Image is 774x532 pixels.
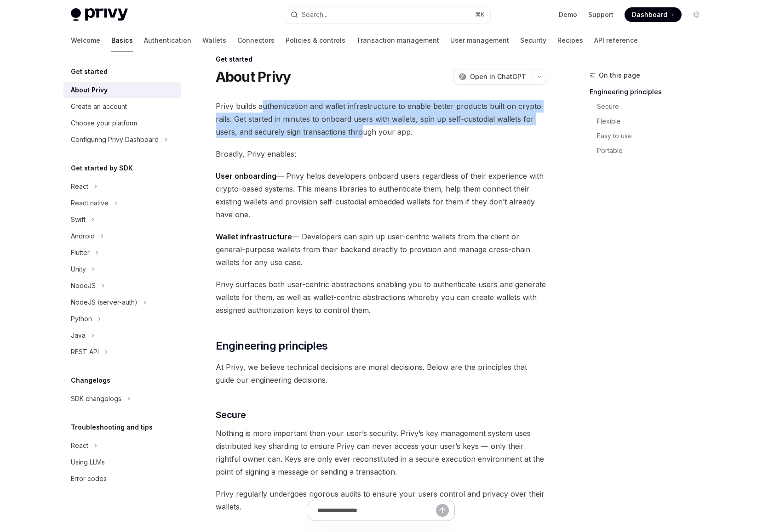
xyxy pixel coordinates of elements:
[71,457,105,468] div: Using LLMs
[71,440,88,451] div: React
[71,313,92,324] div: Python
[71,214,86,225] div: Swift
[590,85,711,99] a: Engineering principles
[71,280,96,291] div: NodeJS
[470,72,526,81] span: Open in ChatGPT
[557,29,583,51] a: Recipes
[71,198,109,209] div: React native
[63,98,181,115] a: Create an account
[71,375,110,386] h5: Changelogs
[202,29,226,51] a: Wallets
[71,330,86,341] div: Java
[71,134,159,145] div: Configuring Privy Dashboard
[599,70,640,81] span: On this page
[216,361,547,386] span: At Privy, we believe technical decisions are moral decisions. Below are the principles that guide...
[216,408,246,421] span: Secure
[237,29,275,51] a: Connectors
[597,114,711,129] a: Flexible
[71,264,86,275] div: Unity
[284,6,490,23] button: Search...⌘K
[63,82,181,98] a: About Privy
[594,29,638,51] a: API reference
[625,7,682,22] a: Dashboard
[632,10,667,19] span: Dashboard
[71,297,138,308] div: NodeJS (server-auth)
[216,147,547,160] span: Broadly, Privy enables:
[216,55,547,64] div: Get started
[71,101,127,112] div: Create an account
[63,470,181,487] a: Error codes
[216,339,328,353] span: Engineering principles
[71,473,107,484] div: Error codes
[520,29,546,51] a: Security
[71,181,88,192] div: React
[144,29,191,51] a: Authentication
[71,163,133,174] h5: Get started by SDK
[111,29,133,51] a: Basics
[71,118,137,129] div: Choose your platform
[71,422,153,433] h5: Troubleshooting and tips
[302,9,327,20] div: Search...
[356,29,439,51] a: Transaction management
[216,230,547,269] span: — Developers can spin up user-centric wallets from the client or general-purpose wallets from the...
[216,487,547,513] span: Privy regularly undergoes rigorous audits to ensure your users control and privacy over their wal...
[216,427,547,478] span: Nothing is more important than your user’s security. Privy’s key management system uses distribut...
[559,10,577,19] a: Demo
[453,69,532,85] button: Open in ChatGPT
[71,8,128,21] img: light logo
[71,393,121,404] div: SDK changelogs
[216,68,291,85] h1: About Privy
[597,99,711,114] a: Secure
[216,100,547,138] span: Privy builds authentication and wallet infrastructure to enable better products built on crypto r...
[71,85,108,96] div: About Privy
[63,115,181,131] a: Choose your platform
[597,129,711,143] a: Easy to use
[597,143,711,158] a: Portable
[588,10,613,19] a: Support
[71,66,108,77] h5: Get started
[71,247,90,258] div: Flutter
[216,170,547,221] span: — Privy helps developers onboard users regardless of their experience with crypto-based systems. ...
[71,346,99,357] div: REST API
[63,454,181,470] a: Using LLMs
[436,504,449,517] button: Send message
[216,171,276,181] strong: User onboarding
[71,231,95,242] div: Android
[216,278,547,317] span: Privy surfaces both user-centric abstractions enabling you to authenticate users and generate wal...
[689,7,704,22] button: Toggle dark mode
[475,11,485,18] span: ⌘ K
[450,29,509,51] a: User management
[216,232,292,241] strong: Wallet infrastructure
[71,29,100,51] a: Welcome
[286,29,345,51] a: Policies & controls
